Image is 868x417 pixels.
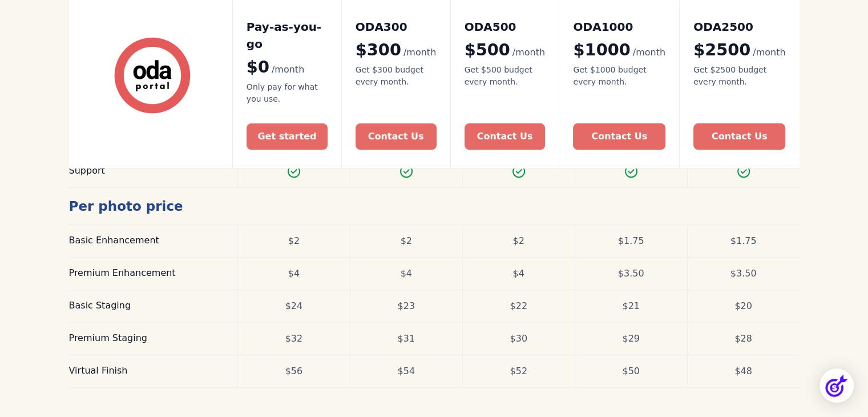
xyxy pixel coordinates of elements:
div: $52 [510,364,527,378]
a: Contact Us [693,124,786,150]
h1: Per photo price [69,188,237,219]
div: Support [69,165,224,177]
div: Only pay for what you use. [247,82,328,106]
div: Get $1000 budget every month. [573,65,665,89]
div: $4 [401,267,412,280]
div: $23 [397,299,415,313]
a: Contact Us [465,124,546,150]
div: $31 [397,332,415,346]
div: $56 [285,364,303,378]
h2: ODA500 [465,18,546,35]
h2: ODA2500 [693,18,786,35]
div: $21 [622,299,640,313]
div: $3.50 [730,267,757,280]
div: $2500 [693,40,786,60]
div: $1.75 [618,234,644,248]
div: $1000 [573,40,665,60]
span: /month [753,47,785,58]
div: Contact Us [712,130,768,144]
div: $2 [288,234,300,248]
div: $54 [397,364,415,378]
div: $0 [247,57,328,77]
a: Contact Us [356,124,437,150]
div: $3.50 [618,267,644,280]
div: $32 [285,332,303,346]
div: $30 [510,332,527,346]
div: Get started [257,130,316,144]
span: /month [512,47,545,58]
div: Contact Us [477,130,533,144]
div: $28 [734,332,752,346]
div: Basic Enhancement [69,234,224,247]
div: Premium Staging [69,332,224,344]
div: $2 [513,234,524,248]
div: $22 [510,299,527,313]
div: $24 [285,299,303,313]
div: Get $500 budget every month. [465,65,546,89]
div: Premium Enhancement [69,267,224,279]
div: $4 [513,267,524,280]
span: /month [272,64,304,75]
div: Contact Us [591,130,647,144]
div: Get $300 budget every month. [356,65,437,89]
div: $29 [622,332,640,346]
div: Get $2500 budget every month. [693,65,786,89]
span: /month [633,47,665,58]
h2: Pay-as-you-go [247,18,328,53]
div: $1.75 [730,234,757,248]
a: Get started [247,124,328,150]
div: $48 [734,364,752,378]
div: $2 [401,234,412,248]
div: Virtual Finish [69,364,224,377]
div: $50 [622,364,640,378]
div: $500 [465,40,546,60]
div: Contact Us [368,130,424,144]
div: Basic Staging [69,299,224,312]
div: $300 [356,40,437,60]
h2: ODA1000 [573,18,665,35]
a: Contact Us [573,124,665,150]
div: $20 [734,299,752,313]
span: /month [403,47,436,58]
h2: ODA300 [356,18,437,35]
div: $4 [288,267,300,280]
